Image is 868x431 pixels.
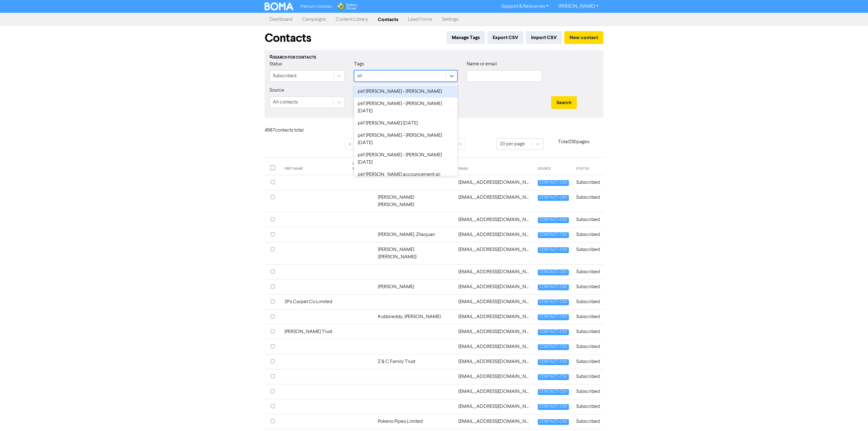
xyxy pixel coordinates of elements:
p: Total 250 pages [544,138,603,146]
td: [PERSON_NAME] [374,280,455,295]
td: 717659701@qq.com [455,354,534,369]
div: pkf [PERSON_NAME] - [PERSON_NAME] [DATE] [354,149,458,168]
td: Subscribed [573,175,603,190]
span: Premium Libraries: [301,5,332,9]
img: BOMA Logo [265,2,293,10]
span: CONTACT-CSV [538,299,569,305]
span: CONTACT-CSV [538,217,569,223]
span: CONTACT-CSV [538,344,569,350]
div: pkf [PERSON_NAME] - [PERSON_NAME] [354,85,458,98]
div: All contacts [273,99,298,106]
td: [PERSON_NAME] [PERSON_NAME] [374,190,455,212]
a: Lead Forms [403,13,437,26]
button: Search [551,96,577,109]
a: Content Library [331,13,373,26]
td: 16801082@qq.com [455,242,534,265]
td: 97hdforfun@gmail.com [455,369,534,384]
div: pkf [PERSON_NAME] - [PERSON_NAME] [DATE] [354,98,458,117]
td: Subscribed [573,265,603,280]
td: aakashtolani@gmail.com [455,414,534,429]
a: Dashboard [265,13,297,26]
td: 2b4uic@gmail.com [455,280,534,295]
td: 1599367980@qq.com [455,227,534,242]
h1: Contacts [265,31,311,45]
button: Export CSV [487,31,523,44]
span: CONTACT-CSV [538,180,569,186]
td: Subscribed [573,242,603,265]
a: » [455,138,465,150]
span: CONTACT-CSV [538,284,569,290]
th: EMAIL [455,158,534,175]
td: 2raghu433@gmail.com [455,310,534,324]
th: STATUS [573,158,603,175]
span: CONTACT-CSV [538,232,569,238]
span: CONTACT-CSV [538,314,569,320]
a: Contacts [373,13,403,26]
th: LAST NAME [349,158,374,175]
div: Subscribed [273,72,296,80]
td: 2psnz@live.com [455,295,534,310]
td: Subscribed [573,414,603,429]
td: Subscribed [573,190,603,212]
td: 01gwinny@gmail.com [455,175,534,190]
td: Subscribed [573,384,603,399]
span: CONTACT-CSV [538,270,569,275]
td: 1danielleobrien@gmail.com [455,265,534,280]
td: [PERSON_NAME], Zhaojuan [374,227,455,242]
img: Wolters Kluwer [337,2,357,10]
div: pkf [PERSON_NAME] [DATE] [354,117,458,129]
td: 12zemmeryfidd@gmail.com [455,212,534,227]
td: Subscribed [573,354,603,369]
span: CONTACT-CSV [538,404,569,410]
button: Import CSV [526,31,562,44]
td: Kubbireddy, [PERSON_NAME] [374,310,455,324]
span: CONTACT-CSV [538,195,569,201]
td: [PERSON_NAME] ([PERSON_NAME]) [374,242,455,265]
td: Subscribed [573,399,603,414]
span: CONTACT-CSV [538,389,569,395]
a: Settings [437,13,463,26]
a: Campaigns [297,13,331,26]
button: Manage Tags [447,31,485,44]
th: SOURCE [534,158,573,175]
td: 1183cvicrd@gmail.com [455,190,534,212]
label: Tags [354,60,364,68]
span: CONTACT-CSV [538,359,569,365]
label: Name or email [467,60,497,68]
span: CONTACT-CSV [538,374,569,380]
div: Search for contacts [269,55,599,60]
td: Subscribed [573,324,603,339]
a: Support & Resources [497,2,554,11]
td: 444kaoz@gmail.com [455,324,534,339]
td: Subscribed [573,295,603,310]
td: Subscribed [573,310,603,324]
td: 4herdmans@gmail.com [455,339,534,354]
label: Source [269,87,284,94]
td: Subscribed [573,212,603,227]
span: CONTACT-CSV [538,419,569,425]
div: pkf [PERSON_NAME] - [PERSON_NAME] [DATE] [354,129,458,149]
td: Pokeno Pipes Limited [374,414,455,429]
div: 20 per page [500,140,525,148]
td: Subscribed [573,227,603,242]
span: CONTACT-CSV [538,329,569,335]
td: Subscribed [573,339,603,354]
label: Status [269,60,282,68]
div: pkf [PERSON_NAME] accouncement ali clients [354,168,458,188]
a: [PERSON_NAME] [554,2,603,11]
td: aabo@xtra.co.nz [455,384,534,399]
button: New contact [564,31,603,44]
td: aacoombe@gmail.com [455,399,534,414]
td: Subscribed [573,280,603,295]
th: FIRST NAME [281,158,349,175]
span: CONTACT-CSV [538,247,569,253]
h6: 4987 contact s total [265,128,313,133]
td: [PERSON_NAME] Trust [281,324,349,339]
td: Z & C Family Trust [374,354,455,369]
td: 2P's Carpet Co Limited [281,295,349,310]
td: Subscribed [573,369,603,384]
